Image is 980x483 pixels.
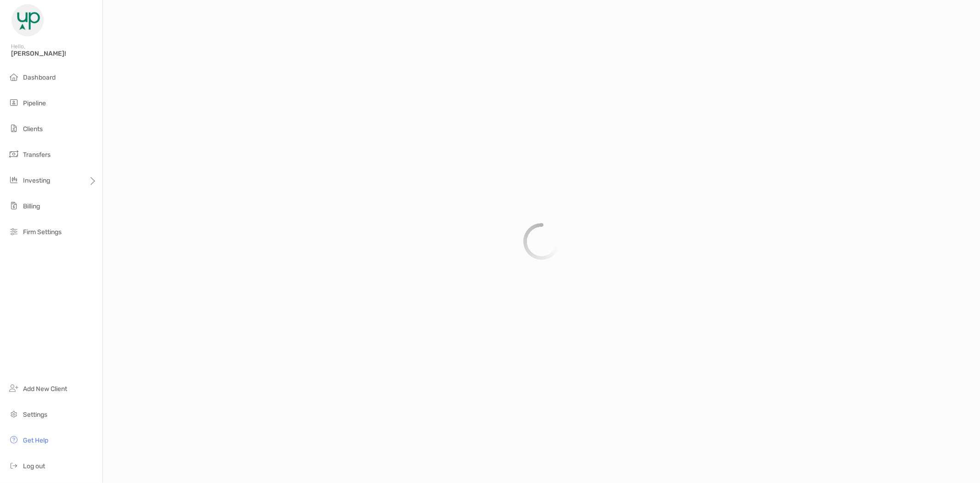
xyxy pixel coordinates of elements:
img: transfers icon [8,149,19,160]
span: Firm Settings [23,228,62,236]
img: logout icon [8,460,19,471]
span: Settings [23,411,47,419]
img: settings icon [8,408,19,420]
span: Dashboard [23,74,56,81]
img: add_new_client icon [8,383,19,394]
img: dashboard icon [8,71,19,82]
img: clients icon [8,123,19,134]
span: Clients [23,125,43,133]
span: Billing [23,202,40,210]
span: Add New Client [23,385,67,393]
img: get-help icon [8,434,19,445]
img: pipeline icon [8,97,19,108]
span: Get Help [23,437,48,444]
span: Pipeline [23,99,46,107]
span: Investing [23,177,50,184]
span: [PERSON_NAME]! [11,50,97,57]
img: Zoe Logo [11,4,44,37]
span: Transfers [23,151,51,159]
img: billing icon [8,200,19,211]
img: investing icon [8,174,19,185]
span: Log out [23,462,45,470]
img: firm-settings icon [8,226,19,237]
